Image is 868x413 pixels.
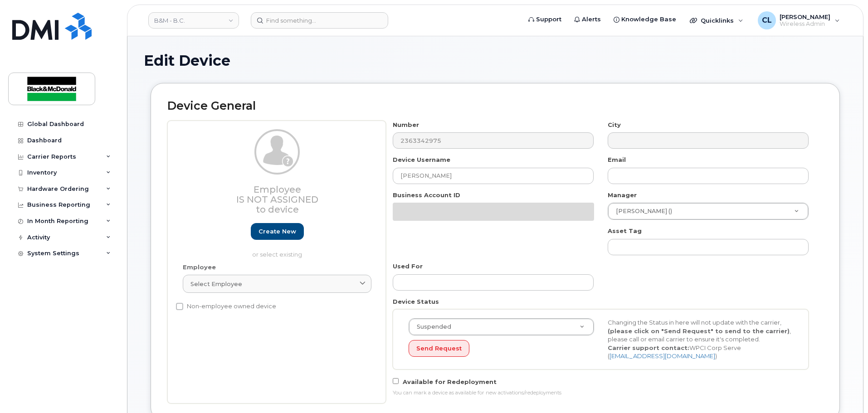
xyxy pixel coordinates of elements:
label: Device Username [393,155,450,164]
span: Is not assigned [236,194,318,205]
label: Business Account ID [393,191,460,199]
p: or select existing [183,250,371,259]
strong: (please click on "Send Request" to send to the carrier) [608,327,790,335]
label: Email [608,155,626,164]
label: City [608,121,621,129]
h2: Device General [167,100,823,112]
div: Changing the Status in here will not update with the carrier, , please call or email carrier to e... [601,318,800,360]
label: Used For [393,262,423,271]
label: Manager [608,191,637,199]
a: Create new [251,223,304,240]
h1: Edit Device [144,53,847,68]
span: to device [256,204,299,215]
label: Number [393,121,419,129]
span: Suspended [411,323,451,331]
span: Select employee [190,280,242,288]
a: [PERSON_NAME] () [608,203,808,219]
strong: Carrier support contact: [608,344,689,351]
label: Device Status [393,297,439,306]
label: Asset Tag [608,227,642,235]
a: Select employee [183,275,371,293]
input: Non-employee owned device [176,303,183,310]
label: Non-employee owned device [176,301,276,312]
label: Employee [183,263,216,272]
button: Send Request [409,340,469,357]
a: [EMAIL_ADDRESS][DOMAIN_NAME] [610,352,715,360]
span: Available for Redeployment [403,378,497,385]
div: You can mark a device as available for new activations/redeployments [393,389,809,397]
a: Suspended [409,319,594,335]
h3: Employee [183,185,371,214]
input: Available for Redeployment [393,378,399,384]
span: [PERSON_NAME] () [610,207,672,215]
